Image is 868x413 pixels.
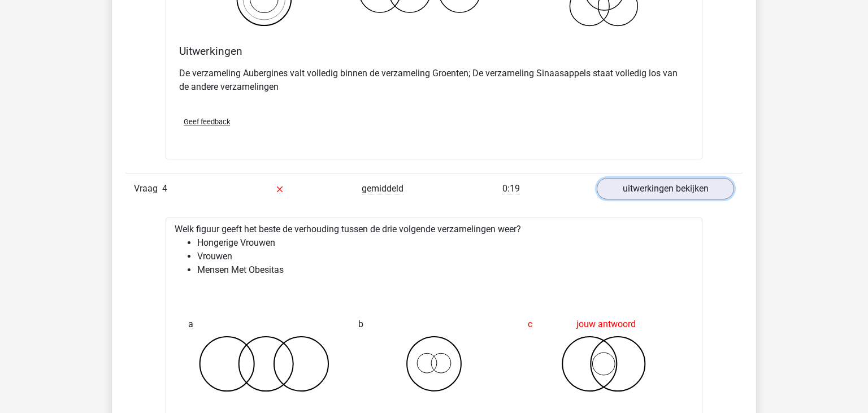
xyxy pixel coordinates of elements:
[362,183,403,194] span: gemiddeld
[188,313,193,336] span: a
[597,178,734,199] a: uitwerkingen bekijken
[358,313,363,336] span: b
[197,263,693,277] li: Mensen Met Obesitas
[179,45,689,58] h4: Uitwerkingen
[162,183,167,194] span: 4
[197,236,693,250] li: Hongerige Vrouwen
[197,250,693,263] li: Vrouwen
[502,183,520,194] span: 0:19
[528,313,680,336] div: jouw antwoord
[179,67,689,94] p: De verzameling Aubergines valt volledig binnen de verzameling Groenten; De verzameling Sinaasappe...
[528,313,532,336] span: c
[134,182,162,195] span: Vraag
[184,118,230,126] span: Geef feedback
